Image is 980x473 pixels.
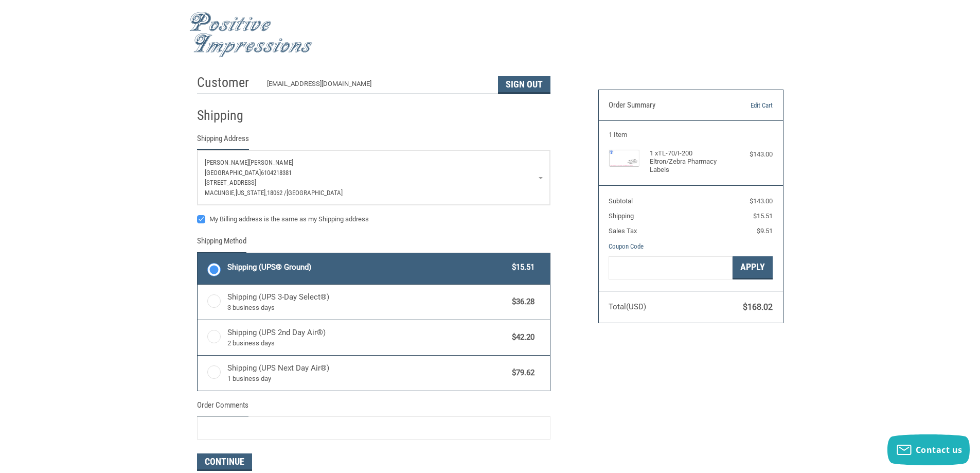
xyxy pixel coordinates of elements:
[750,197,773,205] span: $143.00
[261,169,292,177] span: 6104218381
[609,302,646,311] span: Total (USD)
[609,197,633,205] span: Subtotal
[609,256,733,279] input: Gift Certificate or Coupon Code
[609,242,644,250] a: Coupon Code
[733,256,773,279] button: Apply
[236,189,267,197] span: [US_STATE],
[249,159,293,166] span: [PERSON_NAME]
[650,149,729,174] h4: 1 x TL-70/I-200 Eltron/Zebra Pharmacy Labels
[887,434,970,465] button: Contact us
[205,179,256,186] span: [STREET_ADDRESS]
[197,74,257,91] h2: Customer
[507,331,535,343] span: $42.20
[507,296,535,308] span: $36.28
[609,227,637,235] span: Sales Tax
[609,131,773,139] h3: 1 Item
[609,100,720,111] h3: Order Summary
[197,235,246,252] legend: Shipping Method
[227,291,507,313] span: Shipping (UPS 3-Day Select®)
[205,169,261,177] span: [GEOGRAPHIC_DATA]
[227,261,507,273] span: Shipping (UPS® Ground)
[189,12,313,58] img: Positive Impressions
[227,374,507,384] span: 1 business day
[227,362,507,384] span: Shipping (UPS Next Day Air®)
[227,303,507,313] span: 3 business days
[197,133,249,150] legend: Shipping Address
[498,76,550,94] button: Sign Out
[267,79,488,94] div: [EMAIL_ADDRESS][DOMAIN_NAME]
[227,338,507,348] span: 2 business days
[197,215,550,223] label: My Billing address is the same as my Shipping address
[197,399,248,416] legend: Order Comments
[267,189,287,197] span: 18062 /
[197,453,252,471] button: Continue
[205,159,249,166] span: [PERSON_NAME]
[757,227,773,235] span: $9.51
[198,150,550,205] a: Enter or select a different address
[732,149,773,160] div: $143.00
[720,100,773,111] a: Edit Cart
[197,107,257,124] h2: Shipping
[507,367,535,379] span: $79.62
[743,302,773,312] span: $168.02
[753,212,773,220] span: $15.51
[507,261,535,273] span: $15.51
[227,327,507,348] span: Shipping (UPS 2nd Day Air®)
[916,444,963,456] span: Contact us
[287,189,343,197] span: [GEOGRAPHIC_DATA]
[205,189,236,197] span: Macungie,
[609,212,634,220] span: Shipping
